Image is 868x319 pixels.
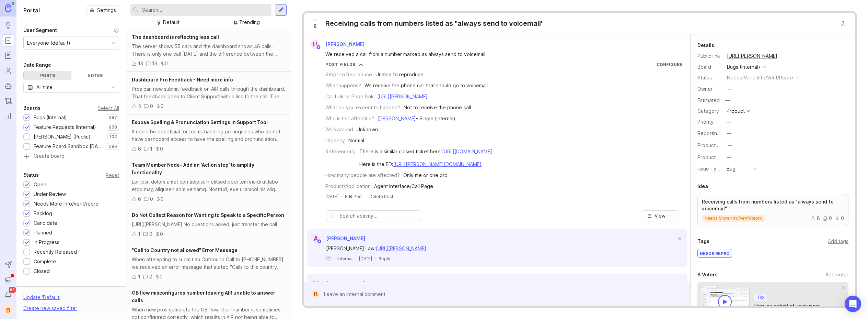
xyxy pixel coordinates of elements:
[325,62,356,67] div: Post Fields
[138,102,141,110] div: 5
[34,210,52,217] div: Backlog
[697,41,714,49] div: Details
[835,216,844,221] div: 0
[325,41,364,47] span: [PERSON_NAME]
[726,141,734,150] button: ProductboardID
[697,52,721,60] div: Public link
[2,19,14,32] a: Ideas
[126,114,291,157] a: Expose Spelling & Pronunciation Settings in Support ToolIt could be beneficial for teams handling...
[5,4,11,12] img: Canny Home
[845,296,861,312] div: Open Intercom Messenger
[160,230,163,238] div: 0
[23,171,39,179] div: Status
[152,60,157,67] div: 13
[727,130,731,137] div: —
[723,96,732,105] div: —
[23,154,119,160] a: Create board
[325,115,374,122] div: Who is this affecting?
[697,119,714,125] label: Priority
[161,102,164,110] div: 0
[348,137,364,144] div: Normal
[132,247,238,253] span: "Call to Country not allowed" Error Message
[23,286,51,294] div: Companies
[150,102,153,110] div: 0
[727,165,736,173] div: Bug
[828,238,848,245] div: Add tags
[34,229,52,236] div: Planned
[326,281,365,287] span: [PERSON_NAME]
[727,63,760,71] div: Bugs (Internal)
[2,65,14,77] a: Users
[132,221,285,228] div: [URL][PERSON_NAME] No questions asked, just transfer the call
[325,51,600,58] div: We received a call from a number marked as always send to voicemail.
[34,258,56,265] div: Complete
[97,7,116,14] span: Settings
[825,271,848,278] div: Add voter
[314,22,317,30] span: 8
[359,148,492,155] div: There is a similar closed ticket here:
[109,124,117,130] p: 968
[325,104,400,111] div: What do you expect to happen?
[149,230,152,238] div: 0
[442,148,492,154] a: [URL][DOMAIN_NAME]
[126,242,291,285] a: "Call to Country not allowed" Error MessageWhen attempting to submit an Outbound Call to [PHONE_N...
[138,195,141,203] div: 6
[697,194,848,226] a: Receiving calls from numbers listed as "always send to voicemail"needs more info/verif/repro800
[697,63,721,71] div: Board
[2,49,14,62] a: Roadmaps
[109,134,117,140] p: 102
[34,181,46,188] div: Open
[339,212,418,220] input: Search activity...
[132,256,285,271] div: When attempting to submit an Outbound Call to [PHONE_NUMBER] we received an error message that st...
[355,256,356,262] div: ·
[725,52,779,60] a: [URL][PERSON_NAME]
[377,93,428,99] a: [URL][PERSON_NAME]
[2,304,14,316] div: B
[2,34,14,47] a: Portal
[239,19,260,26] div: Trending
[34,239,59,246] div: In Progress
[325,126,353,133] div: Workaround
[86,5,119,15] a: Settings
[366,194,367,199] div: ·
[345,194,363,199] div: Edit Post
[823,216,832,221] div: 0
[655,212,666,219] span: View
[34,248,77,256] div: Recently Released
[701,286,750,318] img: video-thumbnail-vote-d41b83416815613422e2ca741bf692cc.jpg
[34,143,103,150] div: Feature Board Sandbox [DATE]
[326,235,365,241] span: [PERSON_NAME]
[325,62,363,67] button: Post Fields
[811,216,820,221] div: 8
[108,85,119,90] svg: toggle icon
[138,60,143,67] div: 13
[23,61,51,69] div: Date Range
[727,109,745,113] div: Product
[98,106,119,110] div: Select All
[403,172,448,179] div: Only me or one pro
[379,256,390,262] div: Reply
[836,16,850,30] button: Close button
[705,216,763,221] p: needs more info/verif/repro
[307,279,365,288] a: M[PERSON_NAME]
[2,258,14,271] button: Send to Autopilot
[325,19,544,28] div: Receiving calls from numbers listed as "always send to voicemail"
[138,230,140,238] div: 1
[165,60,168,67] div: 0
[132,34,219,40] span: The dashboard is reflecting less call
[132,119,268,125] span: Expose Spelling & Pronunciation Settings in Support Tool
[697,98,720,103] div: Estimated
[702,198,844,212] p: Receiving calls from numbers listed as "always send to voicemail"
[325,148,356,155] div: Reference(s)
[325,194,338,199] a: [DATE]
[311,234,320,243] div: A
[727,74,793,81] div: needs more info/verif/repro
[326,245,601,252] div: [PERSON_NAME] Law:
[23,104,40,112] div: Boards
[325,183,371,190] div: Product/Application
[311,290,320,299] div: B
[311,40,320,49] div: H
[2,110,14,122] a: Reporting
[697,154,716,160] label: Product
[9,287,16,293] span: 99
